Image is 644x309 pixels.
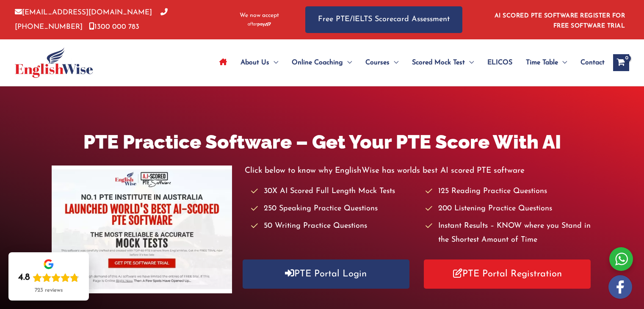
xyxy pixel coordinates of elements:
[240,48,269,77] span: About Us
[248,22,271,27] img: Afterpay-Logo
[251,219,418,233] li: 50 Writing Practice Questions
[465,48,474,77] span: Menu Toggle
[343,48,352,77] span: Menu Toggle
[269,48,278,77] span: Menu Toggle
[412,48,465,77] span: Scored Mock Test
[481,48,519,77] a: ELICOS
[405,48,481,77] a: Scored Mock TestMenu Toggle
[558,48,567,77] span: Menu Toggle
[243,259,409,289] a: PTE Portal Login
[613,54,629,71] a: View Shopping Cart, empty
[15,9,152,16] a: [EMAIL_ADDRESS][DOMAIN_NAME]
[580,48,605,77] span: Contact
[365,48,390,77] span: Courses
[52,166,232,293] img: pte-institute-main
[574,48,605,77] a: Contact
[526,48,558,77] span: Time Table
[608,275,632,299] img: white-facebook.png
[489,6,629,33] aside: Header Widget 1
[305,6,462,33] a: Free PTE/IELTS Scorecard Assessment
[89,23,139,30] a: 1300 000 783
[495,13,625,29] a: AI SCORED PTE SOFTWARE REGISTER FOR FREE SOFTWARE TRIAL
[359,48,405,77] a: CoursesMenu Toggle
[18,272,79,284] div: Rating: 4.8 out of 5
[240,11,279,20] span: We now accept
[52,129,593,155] h1: PTE Practice Software – Get Your PTE Score With AI
[35,287,63,294] div: 723 reviews
[285,48,359,77] a: Online CoachingMenu Toggle
[251,185,418,199] li: 30X AI Scored Full Length Mock Tests
[15,9,168,30] a: [PHONE_NUMBER]
[426,185,592,199] li: 125 Reading Practice Questions
[487,48,512,77] span: ELICOS
[519,48,574,77] a: Time TableMenu Toggle
[245,164,593,178] p: Click below to know why EnglishWise has worlds best AI scored PTE software
[18,272,30,284] div: 4.8
[292,48,343,77] span: Online Coaching
[213,48,605,77] nav: Site Navigation: Main Menu
[234,48,285,77] a: About UsMenu Toggle
[390,48,398,77] span: Menu Toggle
[15,47,93,78] img: cropped-ew-logo
[426,202,592,216] li: 200 Listening Practice Questions
[251,202,418,216] li: 250 Speaking Practice Questions
[424,259,591,289] a: PTE Portal Registration
[426,219,592,248] li: Instant Results – KNOW where you Stand in the Shortest Amount of Time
